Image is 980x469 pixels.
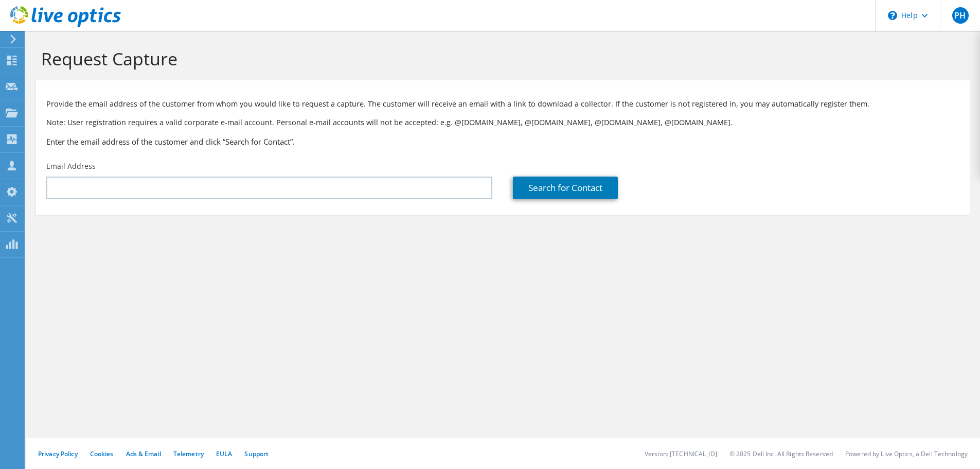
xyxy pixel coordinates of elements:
[888,11,897,20] svg: \n
[46,98,959,110] p: Provide the email address of the customer from whom you would like to request a capture. The cust...
[173,449,204,458] a: Telemetry
[645,449,717,458] li: Version: [TECHNICAL_ID]
[46,117,959,128] p: Note: User registration requires a valid corporate e-mail account. Personal e-mail accounts will ...
[46,136,959,147] h3: Enter the email address of the customer and click “Search for Contact”.
[729,449,833,458] li: © 2025 Dell Inc. All Rights Reserved
[513,177,618,199] a: Search for Contact
[845,449,968,458] li: Powered by Live Optics, a Dell Technology
[38,449,78,458] a: Privacy Policy
[41,48,959,70] h1: Request Capture
[216,449,232,458] a: EULA
[952,7,969,24] span: PH
[244,449,269,458] a: Support
[126,449,161,458] a: Ads & Email
[46,161,96,171] label: Email Address
[90,449,114,458] a: Cookies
